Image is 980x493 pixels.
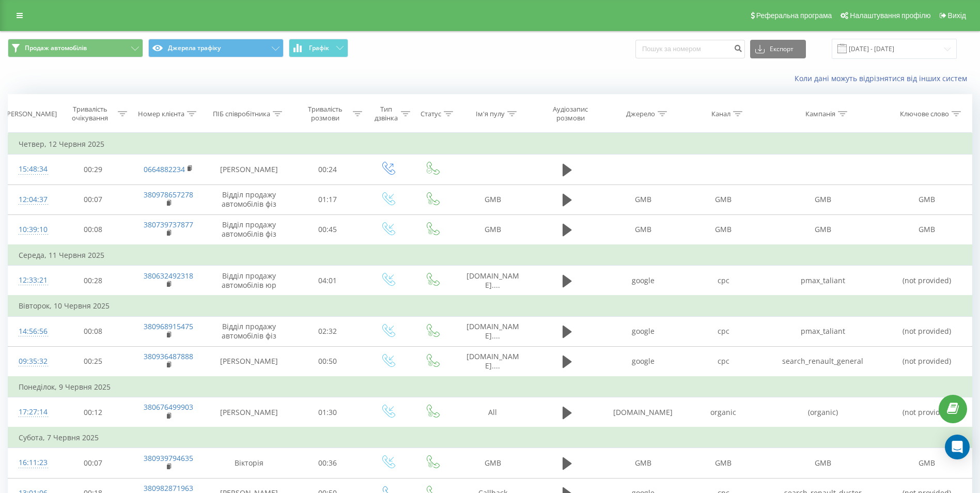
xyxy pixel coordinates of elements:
[756,11,832,20] span: Реферальна програма
[603,184,683,214] td: GMB
[882,448,972,478] td: GMB
[421,110,441,118] div: Статус
[764,448,882,478] td: GMB
[5,110,57,118] div: [PERSON_NAME]
[476,110,505,118] div: Ім'я пулу
[711,110,730,118] div: Канал
[290,448,365,478] td: 00:36
[882,214,972,245] td: GMB
[148,39,284,57] button: Джерела трафіку
[683,266,763,296] td: cpc
[603,346,683,377] td: google
[25,44,87,52] span: Продаж автомобілів
[683,316,763,346] td: cpc
[290,155,365,184] td: 00:24
[541,105,600,122] div: Аудіозапис розмови
[882,397,972,428] td: (not provided)
[138,110,184,118] div: Номер клієнта
[882,346,972,377] td: (not provided)
[19,351,45,372] div: 09:35:32
[626,110,655,118] div: Джерело
[207,184,290,214] td: Відділ продажу автомобілів фіз
[19,321,45,342] div: 14:56:56
[882,266,972,296] td: (not provided)
[764,266,882,296] td: pmax_taliant
[290,316,365,346] td: 02:32
[466,321,519,341] span: [DOMAIN_NAME]....
[603,448,683,478] td: GMB
[19,159,45,179] div: 15:48:34
[882,184,972,214] td: GMB
[8,245,972,266] td: Середа, 11 Червня 2025
[466,351,519,371] span: [DOMAIN_NAME]....
[8,296,972,316] td: Вівторок, 10 Червня 2025
[900,110,949,118] div: Ключове слово
[19,190,45,210] div: 12:04:37
[8,39,143,57] button: Продаж автомобілів
[19,402,45,422] div: 17:27:14
[8,377,972,397] td: Понеділок, 9 Червня 2025
[805,110,835,118] div: Кампанія
[290,184,365,214] td: 01:17
[56,316,130,346] td: 00:08
[290,397,365,428] td: 01:30
[144,402,193,412] a: 380676499903
[144,190,193,199] a: 380978657278
[795,73,972,83] a: Коли дані можуть відрізнятися вiд інших систем
[56,214,130,245] td: 00:08
[65,105,115,122] div: Тривалість очікування
[300,105,350,122] div: Тривалість розмови
[56,397,130,428] td: 00:12
[56,155,130,184] td: 00:29
[207,448,290,478] td: Вікторія
[144,220,193,229] a: 380739737877
[750,40,806,58] button: Експорт
[948,11,966,20] span: Вихід
[945,435,970,459] div: Open Intercom Messenger
[207,346,290,377] td: [PERSON_NAME]
[454,448,532,478] td: GMB
[207,214,290,245] td: Відділ продажу автомобілів фіз
[466,271,519,290] span: [DOMAIN_NAME]....
[764,397,882,428] td: (organic)
[290,346,365,377] td: 00:50
[764,214,882,245] td: GMB
[454,397,532,428] td: All
[144,321,193,331] a: 380968915475
[213,110,270,118] div: ПІБ співробітника
[635,40,745,58] input: Пошук за номером
[882,316,972,346] td: (not provided)
[603,214,683,245] td: GMB
[56,448,130,478] td: 00:07
[207,316,290,346] td: Відділ продажу автомобілів фіз
[144,164,185,174] a: 0664882234
[603,266,683,296] td: google
[850,11,930,20] span: Налаштування профілю
[374,105,398,122] div: Тип дзвінка
[144,351,193,361] a: 380936487888
[144,483,193,493] a: 380982871963
[603,397,683,428] td: [DOMAIN_NAME]
[144,453,193,463] a: 380939794635
[207,266,290,296] td: Відділ продажу автомобілів юр
[683,184,763,214] td: GMB
[290,214,365,245] td: 00:45
[56,184,130,214] td: 00:07
[289,39,348,57] button: Графік
[764,316,882,346] td: pmax_taliant
[8,134,972,155] td: Четвер, 12 Червня 2025
[764,346,882,377] td: search_renault_general
[683,346,763,377] td: cpc
[683,214,763,245] td: GMB
[8,427,972,448] td: Субота, 7 Червня 2025
[207,397,290,428] td: [PERSON_NAME]
[290,266,365,296] td: 04:01
[19,453,45,473] div: 16:11:23
[144,271,193,281] a: 380632492318
[683,397,763,428] td: organic
[19,270,45,290] div: 12:33:21
[56,266,130,296] td: 00:28
[309,44,329,52] span: Графік
[683,448,763,478] td: GMB
[19,220,45,240] div: 10:39:10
